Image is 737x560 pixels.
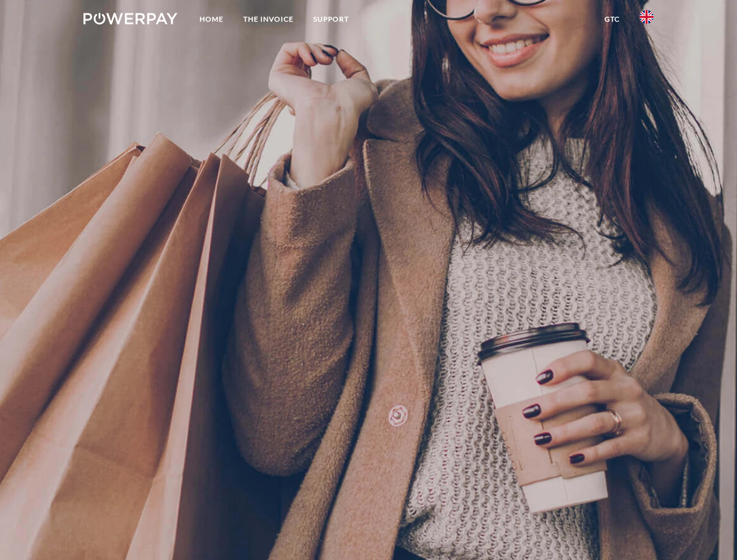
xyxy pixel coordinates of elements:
[303,9,359,30] a: Support
[190,9,233,30] a: Home
[233,9,303,30] a: THE INVOICE
[83,13,177,24] img: logo-powerpay-white.svg
[640,10,654,24] img: en
[595,9,630,30] a: GTC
